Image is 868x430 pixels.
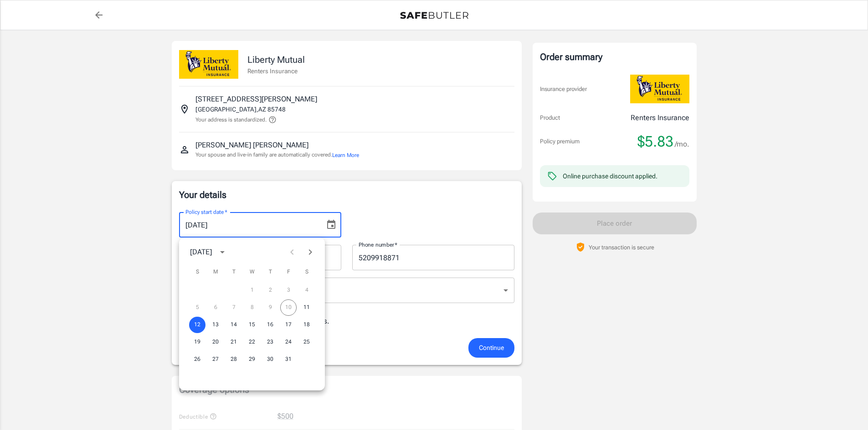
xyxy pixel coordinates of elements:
[179,104,190,115] svg: Insured address
[189,334,205,350] button: 19
[247,53,305,66] p: Liberty Mutual
[332,151,359,159] button: Learn More
[179,212,318,238] input: MM/DD/YYYY
[352,245,514,270] input: Enter number
[280,334,297,350] button: 24
[185,208,227,216] label: Policy start date
[262,334,278,350] button: 23
[262,351,278,368] button: 30
[298,263,315,281] span: Saturday
[540,85,587,94] p: Insurance provider
[195,151,359,159] p: Your spouse and live-in family are automatically covered.
[563,172,657,181] div: Online purchase discount applied.
[262,317,278,333] button: 16
[280,317,297,333] button: 17
[298,299,315,316] button: 11
[637,132,673,151] span: $5.83
[226,351,242,368] button: 28
[244,334,260,350] button: 22
[189,317,205,333] button: 12
[226,263,242,281] span: Tuesday
[189,351,205,368] button: 26
[189,263,205,281] span: Sunday
[195,140,308,151] p: [PERSON_NAME] [PERSON_NAME]
[280,263,297,281] span: Friday
[179,278,514,303] div: Low rise (8 stories or less)
[179,188,514,201] p: Your details
[479,342,504,354] span: Continue
[359,241,397,248] label: Phone number
[90,6,108,24] a: back to quotes
[630,75,689,103] img: Liberty Mutual
[195,105,286,114] p: [GEOGRAPHIC_DATA] , AZ 85748
[207,263,224,281] span: Monday
[675,138,689,151] span: /mo.
[179,144,190,155] svg: Insured person
[179,50,238,79] img: Liberty Mutual
[298,317,315,333] button: 18
[195,116,267,124] p: Your address is standardized.
[631,112,689,123] p: Renters Insurance
[244,351,260,368] button: 29
[195,94,317,105] p: [STREET_ADDRESS][PERSON_NAME]
[540,137,580,146] p: Policy premium
[207,351,224,368] button: 27
[301,243,319,261] button: Next month
[589,243,654,252] p: Your transaction is secure
[247,66,305,76] p: Renters Insurance
[226,317,242,333] button: 14
[298,334,315,350] button: 25
[226,334,242,350] button: 21
[322,216,340,234] button: Choose date, selected date is Oct 12, 2025
[244,317,260,333] button: 15
[215,244,230,260] button: calendar view is open, switch to year view
[190,247,212,258] div: [DATE]
[280,351,297,368] button: 31
[244,263,260,281] span: Wednesday
[540,113,560,122] p: Product
[207,317,224,333] button: 13
[400,12,468,19] img: Back to quotes
[540,50,689,64] div: Order summary
[468,338,514,358] button: Continue
[262,263,278,281] span: Thursday
[207,334,224,350] button: 20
